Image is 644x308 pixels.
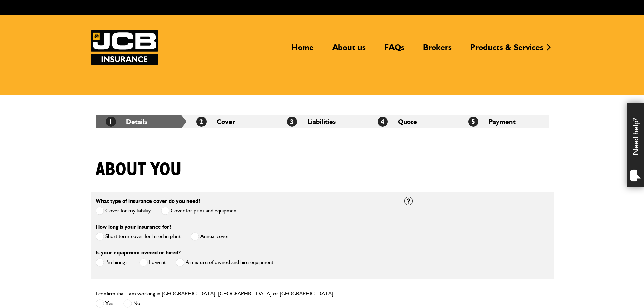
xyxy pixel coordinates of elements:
li: Quote [367,115,458,128]
a: About us [327,42,371,58]
label: A mixture of owned and hire equipment [176,258,273,267]
h1: About you [96,159,182,181]
span: 1 [106,117,116,127]
label: Is your equipment owned or hired? [96,250,181,255]
a: Home [286,42,319,58]
label: Cover for my liability [96,207,151,215]
span: 4 [378,117,388,127]
span: 3 [287,117,297,127]
a: Brokers [418,42,457,58]
label: No [123,299,140,308]
img: JCB Insurance Services logo [91,30,158,65]
a: FAQs [379,42,409,58]
li: Liabilities [277,115,367,128]
a: Products & Services [465,42,548,58]
label: Cover for plant and equipment [161,207,238,215]
span: 2 [196,117,207,127]
li: Cover [186,115,277,128]
label: Short term cover for hired in plant [96,232,181,241]
li: Details [96,115,186,128]
label: Yes [96,299,113,308]
label: What type of insurance cover do you need? [96,198,200,204]
label: I own it [139,258,166,267]
span: 5 [468,117,478,127]
label: I'm hiring it [96,258,129,267]
a: JCB Insurance Services [91,30,158,65]
label: How long is your insurance for? [96,224,171,230]
li: Payment [458,115,549,128]
label: Annual cover [191,232,229,241]
div: Need help? [627,103,644,187]
label: I confirm that I am working in [GEOGRAPHIC_DATA], [GEOGRAPHIC_DATA] or [GEOGRAPHIC_DATA] [96,291,333,297]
